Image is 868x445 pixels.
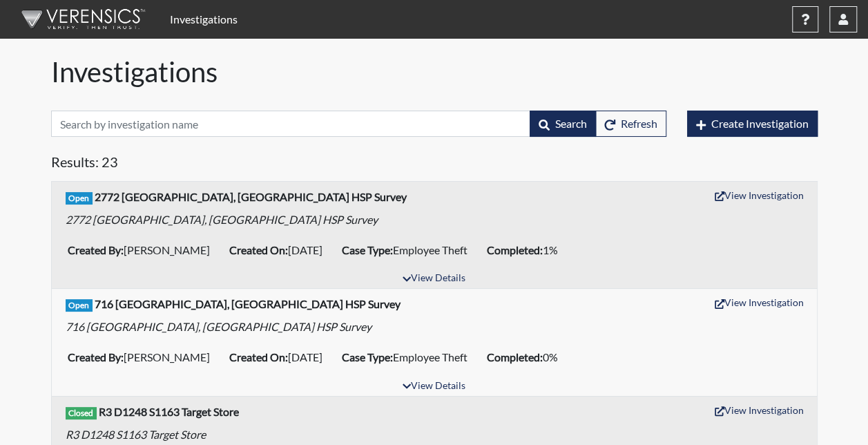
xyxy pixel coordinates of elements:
a: Investigations [164,6,243,33]
button: View Investigation [708,184,810,206]
span: Open [66,299,93,312]
em: R3 D1248 S1163 Target Store [66,428,206,441]
h5: Results: 23 [51,153,818,176]
b: Completed: [487,243,543,256]
li: [PERSON_NAME] [62,346,224,368]
li: [DATE] [224,239,336,261]
b: Created By: [68,243,124,256]
b: Case Type: [342,243,393,256]
span: Create Investigation [711,117,809,130]
button: View Investigation [708,399,810,421]
button: Search [530,111,596,137]
em: 716 [GEOGRAPHIC_DATA], [GEOGRAPHIC_DATA] HSP Survey [66,320,372,333]
b: Created On: [229,243,288,256]
li: [PERSON_NAME] [62,239,224,261]
span: Search [555,117,587,130]
button: Refresh [595,111,666,137]
b: Created On: [229,350,288,363]
b: 716 [GEOGRAPHIC_DATA], [GEOGRAPHIC_DATA] HSP Survey [95,297,401,310]
span: Refresh [621,117,657,130]
b: R3 D1248 S1163 Target Store [99,405,239,418]
button: Create Investigation [687,111,818,137]
li: Employee Theft [336,239,481,261]
button: View Investigation [708,292,810,313]
b: Case Type: [342,350,393,363]
button: View Details [396,377,472,396]
em: 2772 [GEOGRAPHIC_DATA], [GEOGRAPHIC_DATA] HSP Survey [66,213,378,226]
input: Search by investigation name [51,111,530,137]
h1: Investigations [51,55,818,88]
b: 2772 [GEOGRAPHIC_DATA], [GEOGRAPHIC_DATA] HSP Survey [95,190,407,203]
b: Completed: [487,350,543,363]
span: Open [66,192,93,205]
li: [DATE] [224,346,336,368]
li: 0% [481,346,572,368]
span: Closed [66,407,97,419]
li: Employee Theft [336,346,481,368]
li: 1% [481,239,572,261]
button: View Details [396,269,472,288]
b: Created By: [68,350,124,363]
